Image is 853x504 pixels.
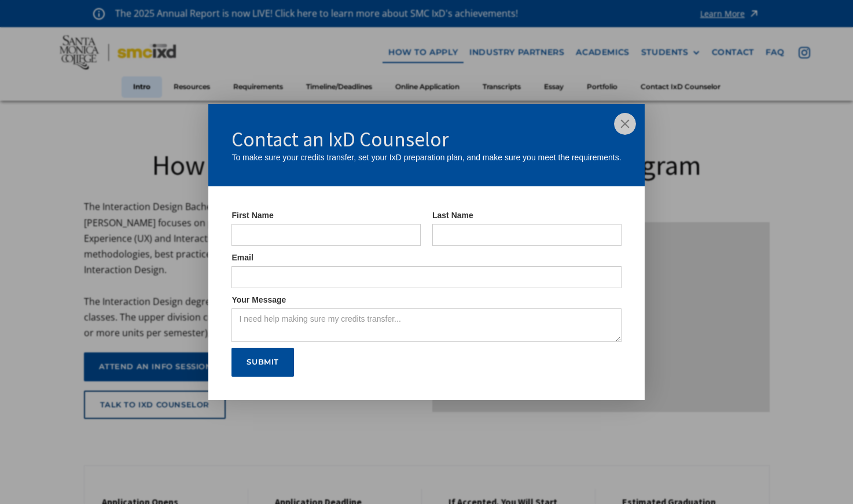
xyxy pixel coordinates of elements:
[208,186,644,400] form: IxD Counselor Form
[231,294,621,306] label: Your Message
[231,127,621,152] h1: Contact an IxD Counselor
[231,348,294,377] input: Submit
[231,152,621,163] div: To make sure your credits transfer, set your IxD preparation plan, and make sure you meet the req...
[432,209,622,221] label: Last Name
[231,252,621,263] label: Email
[231,209,421,221] label: First Name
